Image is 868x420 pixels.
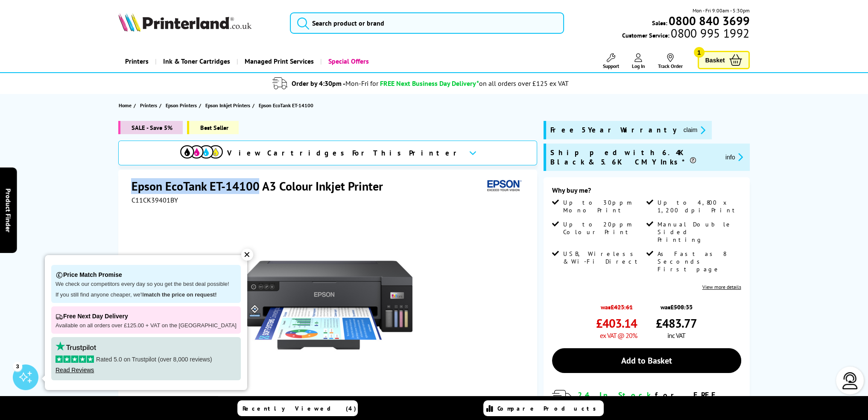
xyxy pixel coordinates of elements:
img: stars-5.svg [56,355,94,363]
span: FREE Next Business Day Delivery* [380,79,479,88]
p: If you still find anyone cheaper, we'll [56,291,237,299]
img: user-headset-light.svg [842,372,859,389]
span: C11CK39401BY [131,196,178,204]
input: Search product or brand [290,12,564,34]
span: Mon - Fri 9:00am - 5:30pm [693,6,750,15]
img: Epson EcoTank ET-14100 [245,221,412,389]
span: Ink & Toner Cartridges [163,50,230,72]
img: Printerland Logo [118,13,251,32]
span: 0800 995 1992 [669,29,749,37]
img: Epson [484,178,523,194]
p: Price Match Promise [56,269,237,281]
p: Available on all orders over £125.00 + VAT on the [GEOGRAPHIC_DATA] [56,322,237,329]
p: Free Next Day Delivery [56,311,237,322]
a: Printers [140,101,159,110]
span: Mon-Fri for [345,79,378,88]
span: Epson Printers [165,101,196,110]
img: cmyk-icon.svg [180,145,223,159]
span: was [596,299,637,311]
a: Compare Products [483,400,604,416]
a: Managed Print Services [236,50,320,72]
span: Printers [140,101,157,110]
p: We check our competitors every day so you get the best deal possible! [56,281,237,288]
a: Printers [118,50,155,72]
span: Product Finder [4,188,13,232]
span: As Fast as 8 Seconds First page [658,250,739,273]
a: Track Order [658,53,683,69]
span: Up to 4,800 x 1,200 dpi Print [658,199,739,214]
span: SALE - Save 5% [118,121,183,134]
span: Epson Inkjet Printers [205,101,250,110]
a: Epson Printers [165,101,199,110]
span: Epson EcoTank ET-14100 [258,102,313,109]
span: was [656,299,697,311]
span: £403.14 [596,315,637,331]
a: Basket 1 [698,51,750,69]
span: Customer Service: [622,29,749,39]
span: Shipped with 6.4K Black & 5.6K CMY Inks* [550,148,719,167]
a: Support [603,53,619,69]
li: modal_delivery [97,76,745,91]
span: View Cartridges For This Printer [227,148,462,158]
span: Sales: [652,19,667,27]
img: trustpilot rating [56,341,96,351]
span: Log In [632,63,645,69]
span: inc VAT [667,331,685,340]
a: Epson Inkjet Printers [205,101,252,110]
button: promo-description [681,125,708,135]
a: 0800 840 3699 [667,17,750,25]
strike: £508.33 [670,303,693,311]
span: Compare Products [497,405,601,412]
a: Ink & Toner Cartridges [155,50,236,72]
a: Home [118,101,133,110]
span: £483.77 [656,315,697,331]
span: Best Seller [187,121,239,134]
span: 24 In Stock [578,390,655,400]
a: Recently Viewed (4) [237,400,358,416]
strong: match the price on request! [144,291,216,298]
span: Free 5 Year Warranty [550,125,677,135]
span: Basket [705,54,725,66]
a: Log In [632,53,645,69]
div: Why buy me? [552,186,741,199]
b: 0800 840 3699 [669,13,750,29]
span: Up to 30ppm Mono Print [563,199,645,214]
h1: Epson EcoTank ET-14100 A3 Colour Inkjet Printer [131,178,391,194]
span: Home [118,101,131,110]
span: Manual Double Sided Printing [658,220,739,244]
button: promo-description [723,152,745,162]
div: for FREE Next Day Delivery [578,390,741,410]
a: Printerland Logo [118,13,279,33]
span: ex VAT @ 20% [600,331,637,340]
span: Support [603,63,619,69]
span: 1 [694,47,704,58]
span: Recently Viewed (4) [243,405,357,412]
span: Order by 4:30pm - [292,79,378,88]
a: View more details [702,284,741,290]
p: Rated 5.0 on Trustpilot (over 8,000 reviews) [56,355,237,363]
a: Special Offers [320,50,375,72]
span: Up to 20ppm Colour Print [563,220,645,236]
div: on all orders over £125 ex VAT [479,79,568,88]
a: Read Reviews [56,367,94,373]
span: USB, Wireless & Wi-Fi Direct [563,250,645,265]
div: 3 [13,361,22,371]
strike: £423.61 [610,303,632,311]
a: Add to Basket [552,348,741,373]
div: ✕ [241,249,253,261]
